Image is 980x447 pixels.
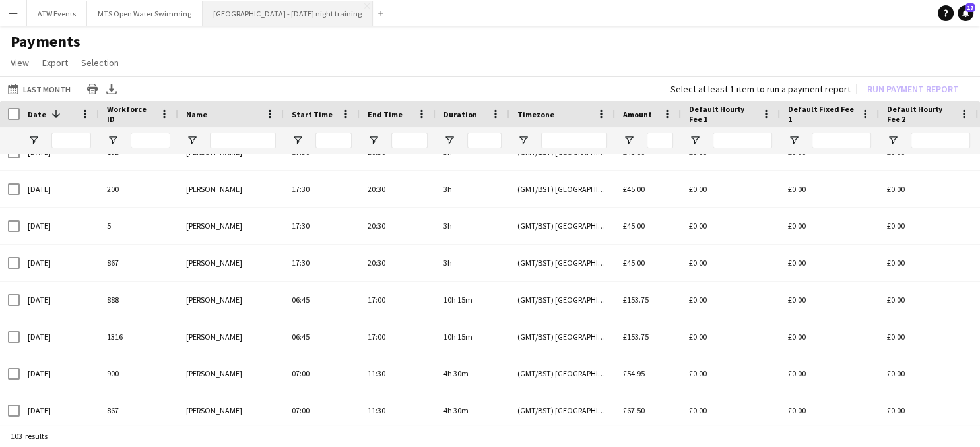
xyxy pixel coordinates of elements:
[360,392,436,429] div: 11:30
[284,282,360,318] div: 06:45
[360,245,436,281] div: 20:30
[780,171,879,207] div: £0.00
[284,392,360,429] div: 07:00
[99,171,178,207] div: 200
[436,208,509,244] div: 3h
[623,221,645,231] span: £45.00
[509,245,615,281] div: (GMT/BST) [GEOGRAPHIC_DATA]
[689,134,701,146] button: Open Filter Menu
[186,369,242,378] span: [PERSON_NAME]
[360,318,436,355] div: 17:00
[436,171,509,207] div: 3h
[780,282,879,318] div: £0.00
[203,1,373,26] button: [GEOGRAPHIC_DATA] - [DATE] night training
[713,133,772,148] input: Default Hourly Fee 1 Filter Input
[647,133,673,148] input: Amount Filter Input
[509,171,615,207] div: (GMT/BST) [GEOGRAPHIC_DATA]
[11,57,29,69] span: View
[623,258,645,268] span: £45.00
[360,355,436,392] div: 11:30
[623,109,652,119] span: Amount
[887,134,899,146] button: Open Filter Menu
[623,295,649,305] span: £153.75
[436,318,509,355] div: 10h 15m
[20,355,99,392] div: [DATE]
[20,171,99,207] div: [DATE]
[681,392,780,429] div: £0.00
[99,208,178,244] div: 5
[284,318,360,355] div: 06:45
[360,171,436,207] div: 20:30
[27,1,87,26] button: ATW Events
[81,57,119,69] span: Selection
[360,282,436,318] div: 17:00
[28,134,40,146] button: Open Filter Menu
[681,355,780,392] div: £0.00
[509,208,615,244] div: (GMT/BST) [GEOGRAPHIC_DATA]
[681,245,780,281] div: £0.00
[443,109,477,119] span: Duration
[99,318,178,355] div: 1316
[20,392,99,429] div: [DATE]
[436,245,509,281] div: 3h
[887,104,954,124] span: Default Hourly Fee 2
[186,184,242,194] span: [PERSON_NAME]
[131,133,170,148] input: Workforce ID Filter Input
[788,104,855,124] span: Default Fixed Fee 1
[186,109,207,119] span: Name
[623,184,645,194] span: £45.00
[879,208,978,244] div: £0.00
[958,5,973,21] a: 17
[104,81,119,97] app-action-btn: Export XLSX
[509,392,615,429] div: (GMT/BST) [GEOGRAPHIC_DATA]
[780,245,879,281] div: £0.00
[879,318,978,355] div: £0.00
[42,57,68,69] span: Export
[965,3,975,12] span: 17
[368,109,403,119] span: End Time
[623,134,635,146] button: Open Filter Menu
[210,133,276,148] input: Name Filter Input
[284,245,360,281] div: 17:30
[37,54,73,71] a: Export
[391,133,428,148] input: End Time Filter Input
[780,208,879,244] div: £0.00
[509,355,615,392] div: (GMT/BST) [GEOGRAPHIC_DATA]
[780,392,879,429] div: £0.00
[292,134,304,146] button: Open Filter Menu
[517,109,554,119] span: Timezone
[284,208,360,244] div: 17:30
[5,81,73,97] button: Last Month
[99,355,178,392] div: 900
[186,405,242,415] span: [PERSON_NAME]
[517,134,529,146] button: Open Filter Menu
[670,83,851,95] div: Select at least 1 item to run a payment report
[879,392,978,429] div: £0.00
[107,104,154,124] span: Workforce ID
[20,208,99,244] div: [DATE]
[681,282,780,318] div: £0.00
[879,245,978,281] div: £0.00
[28,109,46,119] span: Date
[812,133,871,148] input: Default Fixed Fee 1 Filter Input
[99,245,178,281] div: 867
[292,109,333,119] span: Start Time
[76,54,124,71] a: Selection
[284,355,360,392] div: 07:00
[284,171,360,207] div: 17:30
[186,221,242,231] span: [PERSON_NAME]
[84,81,100,97] app-action-btn: Print
[99,282,178,318] div: 888
[107,134,119,146] button: Open Filter Menu
[436,355,509,392] div: 4h 30m
[87,1,203,26] button: MTS Open Water Swimming
[99,392,178,429] div: 867
[780,318,879,355] div: £0.00
[443,134,455,146] button: Open Filter Menu
[879,171,978,207] div: £0.00
[911,133,970,148] input: Default Hourly Fee 2 Filter Input
[681,318,780,355] div: £0.00
[681,208,780,244] div: £0.00
[186,295,242,305] span: [PERSON_NAME]
[315,133,352,148] input: Start Time Filter Input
